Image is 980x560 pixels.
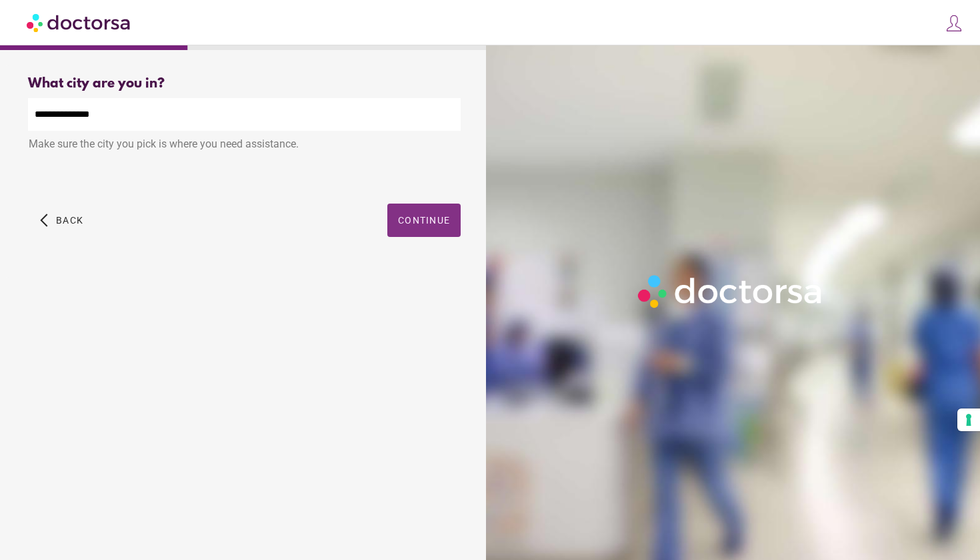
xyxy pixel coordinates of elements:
[28,76,461,91] div: What city are you in?
[398,215,450,226] span: Continue
[633,270,829,314] img: Logo-Doctorsa-trans-White-partial-flat.png
[27,7,132,37] img: Doctorsa.com
[56,215,83,226] span: Back
[387,204,461,237] button: Continue
[957,408,980,431] button: Your consent preferences for tracking technologies
[35,204,89,237] button: arrow_back_ios Back
[945,14,963,33] img: icons8-customer-100.png
[28,131,461,160] div: Make sure the city you pick is where you need assistance.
